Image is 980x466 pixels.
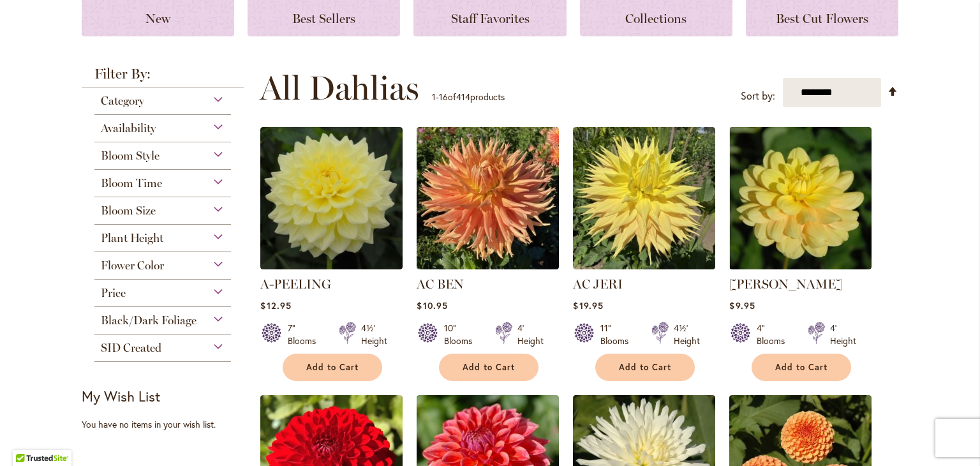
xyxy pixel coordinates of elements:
span: 414 [456,91,470,103]
span: Add to Cart [775,362,828,373]
p: - of products [432,87,505,107]
a: AC BEN [417,276,464,292]
strong: My Wish List [82,387,160,405]
div: 4' Height [517,322,544,347]
a: A-Peeling [260,260,403,272]
span: 16 [439,91,448,103]
span: $10.95 [417,299,447,312]
span: Bloom Size [101,204,156,218]
span: Availability [101,121,156,135]
a: AC BEN [417,260,559,272]
span: Best Sellers [292,11,355,26]
img: A-Peeling [260,127,403,269]
iframe: Launch Accessibility Center [10,421,45,456]
label: Sort by: [741,84,775,108]
button: Add to Cart [439,354,538,381]
div: You have no items in your wish list. [82,418,252,431]
span: Staff Favorites [451,11,530,26]
span: Price [101,286,126,300]
span: 1 [432,91,436,103]
div: 7" Blooms [288,322,323,347]
a: AHOY MATEY [729,260,872,272]
a: AC JERI [573,276,623,292]
span: All Dahlias [260,69,419,107]
span: SID Created [101,341,161,355]
div: 4" Blooms [757,322,792,347]
div: 10" Blooms [444,322,480,347]
a: A-PEELING [260,276,331,292]
span: Bloom Style [101,149,160,163]
span: Add to Cart [619,362,671,373]
button: Add to Cart [283,354,382,381]
div: 4½' Height [361,322,387,347]
strong: Filter By: [82,67,244,87]
img: AHOY MATEY [729,127,872,269]
span: Bloom Time [101,176,162,190]
img: AC BEN [417,127,559,269]
button: Add to Cart [752,354,851,381]
span: Best Cut Flowers [776,11,868,26]
a: [PERSON_NAME] [729,276,843,292]
span: Add to Cart [463,362,515,373]
div: 11" Blooms [600,322,636,347]
span: New [145,11,170,26]
div: 4' Height [830,322,856,347]
span: $19.95 [573,299,603,312]
span: Category [101,94,144,108]
span: Black/Dark Foliage [101,313,197,327]
div: 4½' Height [674,322,700,347]
span: Plant Height [101,231,163,245]
a: AC Jeri [573,260,715,272]
span: Flower Color [101,259,164,273]
span: Collections [625,11,687,26]
span: $12.95 [260,299,291,312]
span: $9.95 [729,299,755,312]
button: Add to Cart [595,354,695,381]
img: AC Jeri [573,127,715,269]
span: Add to Cart [306,362,359,373]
